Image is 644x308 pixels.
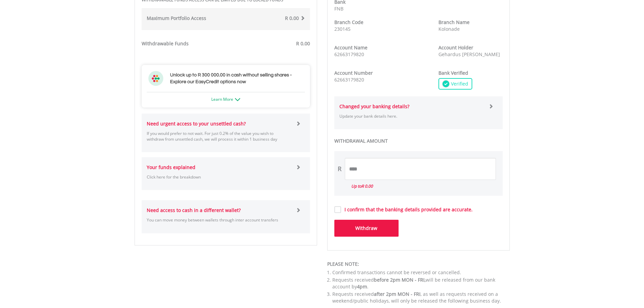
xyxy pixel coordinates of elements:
[449,80,468,87] span: Verified
[338,165,341,173] div: R
[147,207,241,213] strong: Need access to cash in a different wallet?
[334,26,351,32] span: 230145
[170,72,303,85] h3: Unlock up to R 300 000.00 in cash without selling shares - Explore our EasyCredit options now
[148,71,163,86] img: ec-flower.svg
[327,261,510,267] div: PLEASE NOTE:
[147,15,206,21] strong: Maximum Portfolio Access
[339,113,484,119] p: Update your bank details here.
[332,269,510,276] li: Confirmed transactions cannot be reversed or cancelled.
[438,19,470,25] strong: Branch Name
[142,40,189,47] strong: Withdrawable Funds
[211,96,240,102] a: Learn More
[438,51,500,57] span: Gehardus [PERSON_NAME]
[438,70,468,76] strong: Bank Verified
[147,217,291,223] p: You can move money between wallets through inter account transfers
[332,277,510,290] li: Requests received will be released from our bank account by .
[147,120,246,127] strong: Need urgent access to your unsettled cash?
[341,206,473,213] label: I confirm that the banking details provided are accurate.
[285,15,299,21] span: R 0.00
[361,183,373,189] span: R 0.00
[235,98,240,101] img: ec-arrow-down.png
[357,283,367,290] span: 4pm
[334,76,364,83] span: 62663179820
[147,131,291,142] p: If you would prefer to not wait. For just 0.2% of the value you wish to withdraw from unsettled c...
[296,40,310,47] span: R 0.00
[334,138,503,144] label: WITHDRAWAL AMOUNT
[147,174,291,180] p: Click here for the breakdown
[334,5,343,12] span: FNB
[351,183,373,189] i: Up to
[147,200,305,233] a: Need access to cash in a different wallet? You can move money between wallets through inter accou...
[438,26,460,32] span: Kolonade
[438,44,473,51] strong: Account Holder
[334,220,399,237] button: Withdraw
[374,277,426,283] span: before 2pm MON - FRI,
[147,164,195,170] strong: Your funds explained
[334,51,364,57] span: 62663179820
[374,291,421,297] span: after 2pm MON - FRI
[334,19,363,25] strong: Branch Code
[334,44,367,51] strong: Account Name
[334,70,373,76] strong: Account Number
[339,103,409,110] strong: Changed your banking details?
[332,291,510,304] li: Requests received , as well as requests received on a weekend/public holidays, will only be relea...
